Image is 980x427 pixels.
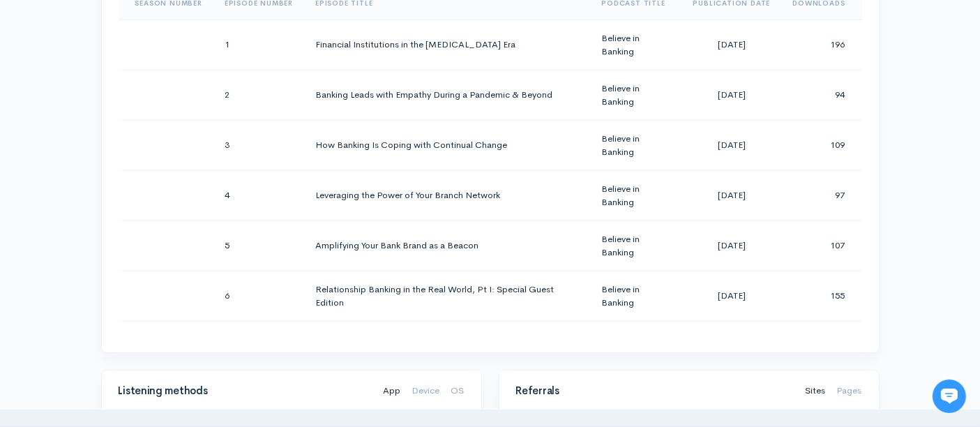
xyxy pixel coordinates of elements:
td: 107 [781,220,861,271]
span: New conversation [90,193,167,204]
td: [DATE] [681,321,781,371]
button: New conversation [22,185,257,213]
td: Believe in Banking [590,120,681,170]
td: Relationship Banking in the Real World, Pt I: Special Guest Edition [304,271,590,321]
td: [DATE] [681,20,781,70]
td: 2 [213,70,304,120]
td: 4 [213,170,304,220]
iframe: gist-messenger-bubble-iframe [933,380,966,413]
a: OS [451,370,465,412]
td: 1 [213,20,304,70]
td: [DATE] [681,120,781,170]
td: Believe in Banking [590,70,681,120]
td: 7 [213,321,304,371]
td: 6 [213,271,304,321]
a: App [384,370,401,412]
td: Believe in Banking [590,271,681,321]
p: Find an answer quickly [19,239,260,256]
td: [DATE] [681,220,781,271]
td: [DATE] [681,70,781,120]
td: 109 [781,120,861,170]
td: How Banking Is Coping with Continual Change [304,120,590,170]
td: 196 [781,20,861,70]
input: Search articles [40,262,249,290]
td: [DATE] [681,271,781,321]
td: 5 [213,220,304,271]
td: 3 [213,120,304,170]
td: Leveraging the Power of Your Branch Network [304,170,590,220]
a: Device [412,370,440,412]
td: 106 [781,321,861,371]
td: Believe in Banking [590,170,681,220]
td: 155 [781,271,861,321]
td: Believe in Banking [590,321,681,371]
a: Pages [837,370,862,412]
td: Amplifying Your Bank Brand as a Beacon [304,220,590,271]
td: [DATE] [681,170,781,220]
h2: Just let us know if you need anything and we'll be happy to help! 🙂 [21,93,258,160]
h4: Listening methods [119,385,367,397]
h1: Hi 👋 [21,68,258,90]
td: Believe in Banking [590,220,681,271]
h4: Referrals [516,385,789,397]
td: 97 [781,170,861,220]
td: Relationship Banking in the Real World, Pt 2: Special Guest Edition [304,321,590,371]
td: Banking Leads with Empathy During a Pandemic & Beyond [304,70,590,120]
td: Believe in Banking [590,20,681,70]
td: 94 [781,70,861,120]
a: Sites [806,370,826,412]
td: Financial Institutions in the [MEDICAL_DATA] Era [304,20,590,70]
